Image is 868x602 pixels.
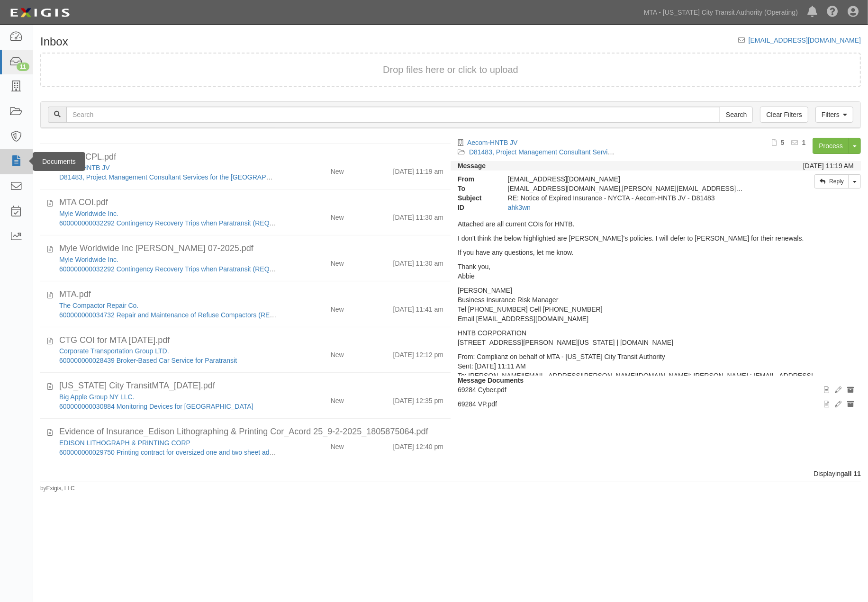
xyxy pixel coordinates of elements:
[458,248,854,257] p: If you have any questions, let me know.
[331,392,344,405] div: New
[331,255,344,268] div: New
[639,3,803,22] a: MTA - [US_STATE] City Transit Authority (Operating)
[59,172,278,182] div: D81483, Project Management Consultant Services for the Second Avenue Subway Phase 2 Project
[59,357,237,364] a: 600000000028439 Broker-Based Car Service for Paratransit
[59,163,278,172] div: Aecom-HNTB JV
[59,256,118,263] a: Myle Worldwide Inc.
[781,139,785,146] b: 5
[59,218,278,228] div: 600000000032292 Contingency Recovery Trips when Paratransit (REQ No. 0000095442)
[501,184,751,193] div: agreement-vhwr33@mtato.complianz.com,Sally.Buxman@aecom.com,kcasu@lockton.com
[827,7,838,18] i: Help Center - Complianz
[59,197,443,209] div: MTA COI.pdf
[46,485,75,492] a: Exigis, LLC
[59,255,278,264] div: Myle Worldwide Inc.
[824,387,829,394] i: View
[458,219,854,229] p: Attached are all current COIs for HNTB.
[59,210,118,217] a: Myle Worldwide Inc.
[815,107,853,123] a: Filters
[40,485,75,493] small: by
[835,387,841,394] i: Edit document
[331,209,344,222] div: New
[458,399,854,409] p: 69284 VP.pdf
[17,63,29,71] div: 11
[458,328,854,347] p: HNTB CORPORATION [STREET_ADDRESS][PERSON_NAME][US_STATE] | [DOMAIN_NAME]
[59,334,443,347] div: CTG COI for MTA Sept 2 2025.pdf
[393,346,443,359] div: [DATE] 12:12 pm
[59,393,135,401] a: Big Apple Group NY LLC.
[59,438,278,448] div: EDISON LITHOGRAPH & PRINTING CORP
[458,286,854,323] p: [PERSON_NAME] Business Insurance Risk Manager Tel [PHONE_NUMBER] Cell [PHONE_NUMBER] Email [EMAIL...
[59,310,278,320] div: 600000000034732 Repair and Maintenance of Refuse Compactors (REQ No. 0000121014)
[393,438,443,451] div: [DATE] 12:40 pm
[467,139,518,146] a: Aecom-HNTB JV
[59,243,443,255] div: Myle Worldwide Inc PL Binder 07-2025.pdf
[7,4,72,21] img: Logo
[458,385,854,395] p: 69284 Cyber.pdf
[847,401,854,408] i: Archive document
[40,36,68,48] h1: Inbox
[59,264,278,274] div: 600000000032292 Contingency Recovery Trips when Paratransit (REQ No. 0000095442)
[59,151,443,163] div: 69284 CPL.pdf
[59,439,190,447] a: EDISON LITHOGRAPH & PRINTING CORP
[803,161,854,171] div: [DATE] 11:19 AM
[59,302,138,309] a: The Compactor Repair Co.
[813,138,849,154] a: Process
[844,470,861,477] b: all 11
[451,193,501,203] strong: Subject
[749,36,861,44] a: [EMAIL_ADDRESS][DOMAIN_NAME]
[59,347,169,355] a: Corporate Transportation Group LTD.
[59,301,278,310] div: The Compactor Repair Co.
[59,426,443,438] div: Evidence of Insurance_Edison Lithographing & Printing Cor_Acord 25_9-2-2025_1805875064.pdf
[66,107,720,123] input: Search
[59,402,278,411] div: 600000000030884 Monitoring Devices for Essex St. Tunnel
[720,107,753,123] input: Search
[59,448,278,457] div: 600000000029750 Printing contract for oversized one and two sheet advertising posters & car cards
[824,401,829,408] i: View
[501,174,751,184] div: [EMAIL_ADDRESS][DOMAIN_NAME]
[59,209,278,218] div: Myle Worldwide Inc.
[59,265,323,273] a: 600000000032292 Contingency Recovery Trips when Paratransit (REQ No. 0000095442)
[59,164,110,171] a: Aecom-HNTB JV
[59,403,253,410] a: 600000000030884 Monitoring Devices for [GEOGRAPHIC_DATA]
[59,311,328,319] a: 600000000034732 Repair and Maintenance of Refuse Compactors (REQ No. 0000121014)
[33,469,868,478] div: Displaying
[331,438,344,451] div: New
[393,392,443,405] div: [DATE] 12:35 pm
[59,380,443,392] div: New York City TransitMTA_9-2-2025.pdf
[59,449,353,456] a: 600000000029750 Printing contract for oversized one and two sheet advertising posters & car cards
[331,346,344,359] div: New
[847,387,854,394] i: Archive document
[458,162,486,170] strong: Message
[393,301,443,314] div: [DATE] 11:41 am
[501,193,751,203] div: RE: Notice of Expired Insurance - NYCTA - Aecom-HNTB JV - D81483
[508,204,531,211] a: ahk3wn
[835,401,841,408] i: Edit document
[458,352,854,418] p: From: Complianz on behalf of MTA - [US_STATE] City Transit Authority Sent: [DATE] 11:11 AM To: [P...
[458,234,854,243] p: I don't think the below highlighted are [PERSON_NAME]'s policies. I will defer to [PERSON_NAME] f...
[331,163,344,176] div: New
[59,346,278,356] div: Corporate Transportation Group LTD.
[469,148,758,156] a: D81483, Project Management Consultant Services for the [GEOGRAPHIC_DATA] Phase 2 Project
[451,203,501,212] strong: ID
[814,174,849,189] a: Reply
[451,184,501,193] strong: To
[33,152,85,171] div: Documents
[760,107,808,123] a: Clear Filters
[393,209,443,222] div: [DATE] 11:30 am
[59,392,278,402] div: Big Apple Group NY LLC.
[59,288,443,301] div: MTA.pdf
[59,356,278,365] div: 600000000028439 Broker-Based Car Service for Paratransit
[59,219,323,227] a: 600000000032292 Contingency Recovery Trips when Paratransit (REQ No. 0000095442)
[331,301,344,314] div: New
[451,174,501,184] strong: From
[802,139,806,146] b: 1
[458,262,854,281] p: Thank you, Abbie
[59,173,348,181] a: D81483, Project Management Consultant Services for the [GEOGRAPHIC_DATA] Phase 2 Project
[393,163,443,176] div: [DATE] 11:19 am
[393,255,443,268] div: [DATE] 11:30 am
[383,64,518,75] span: Drop files here or click to upload
[458,377,524,384] strong: Message Documents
